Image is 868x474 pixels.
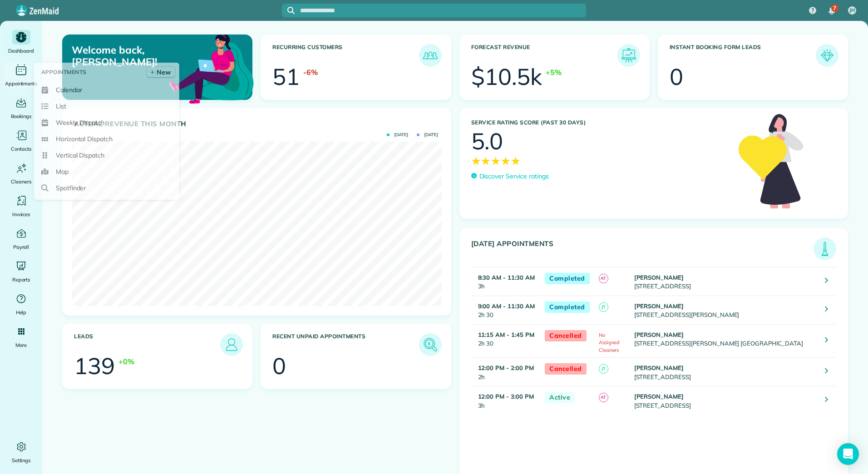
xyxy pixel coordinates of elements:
span: Map [56,167,69,176]
svg: Focus search [287,7,295,14]
span: Contacts [11,144,31,153]
span: ★ [471,153,481,169]
img: icon_form_leads-04211a6a04a5b2264e4ee56bc0799ec3eb69b7e499cbb523a139df1d13a81ae0.png [818,46,836,64]
span: Settings [12,456,31,465]
strong: 9:00 AM - 11:30 AM [478,302,535,310]
span: Spotfinder [56,183,86,193]
a: List [38,98,176,114]
span: Active [545,392,575,403]
a: Help [4,291,39,317]
p: Discover Service ratings [479,172,549,181]
div: Open Intercom Messenger [837,443,859,465]
img: icon_forecast_revenue-8c13a41c7ed35a8dcfafea3cbb826a0462acb37728057bba2d056411b612bbbe.png [620,46,638,64]
a: Dashboard [4,30,39,55]
td: 2h 30 [471,324,541,358]
span: No Assigned Cleaners [599,332,620,353]
span: AT [599,393,608,402]
span: [DATE] [387,133,408,137]
span: AT [599,274,608,283]
strong: [PERSON_NAME] [634,302,684,310]
a: Cleaners [4,161,39,186]
a: Contacts [4,128,39,153]
span: JH [849,7,855,14]
span: Appointments [41,68,87,77]
span: Help [16,308,27,317]
span: Cancelled [545,363,587,375]
h3: Recent unpaid appointments [272,333,419,356]
a: Payroll [4,226,39,252]
a: Spotfinder [38,180,176,196]
td: [STREET_ADDRESS][PERSON_NAME] [GEOGRAPHIC_DATA] [632,324,819,358]
h3: Instant Booking Form Leads [670,44,816,67]
span: Cancelled [545,330,587,341]
span: ★ [501,153,511,169]
div: -6% [303,67,318,78]
div: 0 [670,65,683,88]
span: ★ [481,153,491,169]
img: dashboard_welcome-42a62b7d889689a78055ac9021e634bf52bae3f8056760290aed330b23ab8690.png [168,24,256,112]
span: New [157,68,171,77]
strong: 12:00 PM - 3:00 PM [478,393,534,400]
td: 3h [471,386,541,415]
span: 7 [833,5,836,12]
h3: Forecast Revenue [471,44,617,67]
a: Reports [4,259,39,284]
span: Payroll [13,242,30,252]
strong: [PERSON_NAME] [634,393,684,400]
div: 139 [74,355,115,377]
strong: [PERSON_NAME] [634,331,684,338]
h3: Service Rating score (past 30 days) [471,119,730,126]
a: Discover Service ratings [471,172,549,181]
td: [STREET_ADDRESS][PERSON_NAME] [632,296,819,324]
h3: [DATE] Appointments [471,240,814,260]
button: Focus search [282,7,295,14]
span: Bookings [11,112,32,121]
span: Invoices [12,210,30,219]
strong: [PERSON_NAME] [634,364,684,371]
td: [STREET_ADDRESS] [632,386,819,415]
span: Vertical Dispatch [56,151,104,160]
div: $10.5k [471,65,542,88]
span: Dashboard [8,46,34,55]
a: Calendar [38,82,176,98]
img: icon_leads-1bed01f49abd5b7fead27621c3d59655bb73ed531f8eeb49469d10e621d6b896.png [222,336,241,354]
a: Weekly Dispatch [38,114,176,131]
strong: 8:30 AM - 11:30 AM [478,274,535,281]
td: 2h 30 [471,296,541,324]
strong: 11:15 AM - 1:45 PM [478,331,534,338]
div: +5% [546,67,562,78]
span: JT [599,302,608,312]
span: Reports [12,275,30,284]
span: Completed [545,273,590,284]
div: 5.0 [471,130,503,153]
td: [STREET_ADDRESS] [632,267,819,296]
a: Horizontal Dispatch [38,131,176,147]
p: Welcome back, [PERSON_NAME]! [72,44,192,68]
span: ★ [511,153,521,169]
a: Invoices [4,193,39,219]
span: Cleaners [11,177,31,186]
img: icon_recurring_customers-cf858462ba22bcd05b5a5880d41d6543d210077de5bb9ebc9590e49fd87d84ed.png [421,46,439,64]
td: 2h [471,358,541,386]
a: Settings [4,439,39,465]
div: +0% [118,356,134,367]
span: Appointments [5,79,38,88]
td: 3h [471,267,541,296]
a: Bookings [4,95,39,121]
span: Horizontal Dispatch [56,134,113,143]
span: More [15,341,27,350]
span: List [56,102,66,111]
div: 51 [272,65,300,88]
strong: [PERSON_NAME] [634,274,684,281]
span: [DATE] [417,133,438,137]
span: Completed [545,301,590,313]
a: Appointments [4,63,39,88]
span: Weekly Dispatch [56,118,104,127]
div: 7 unread notifications [822,1,841,21]
span: Calendar [56,85,82,94]
strong: 12:00 PM - 2:00 PM [478,364,534,371]
h3: Leads [74,333,220,356]
h3: Recurring Customers [272,44,419,67]
td: [STREET_ADDRESS] [632,358,819,386]
img: icon_todays_appointments-901f7ab196bb0bea1936b74009e4eb5ffbc2d2711fa7634e0d609ed5ef32b18b.png [816,240,834,258]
